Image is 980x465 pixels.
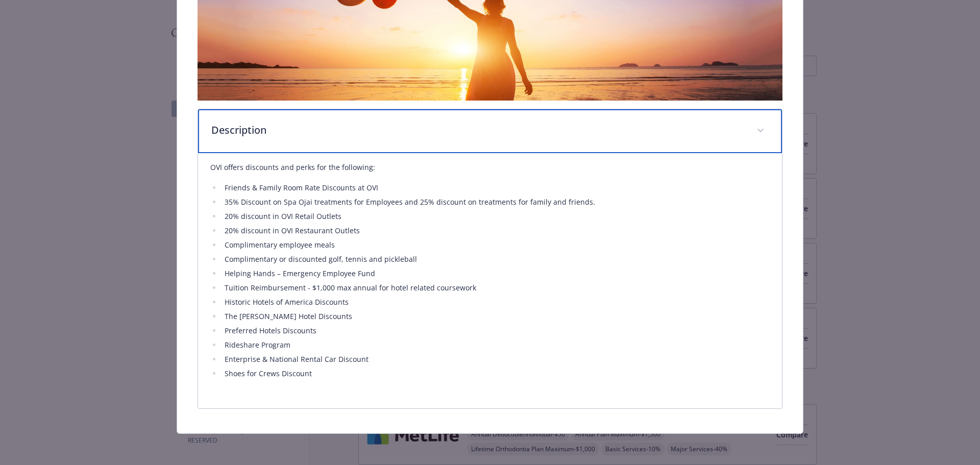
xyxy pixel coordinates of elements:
[198,109,782,153] div: Description
[222,210,770,223] li: 20% discount in OVI Retail Outlets
[222,296,770,308] li: Historic Hotels of America Discounts
[222,282,770,294] li: Tuition Reimbursement - $1,000 max annual for hotel related coursework
[222,239,770,251] li: Complimentary employee meals
[211,123,745,138] p: Description
[222,339,770,351] li: Rideshare Program
[222,225,770,237] li: 20% discount in OVI Restaurant Outlets
[222,368,770,380] li: Shoes for Crews Discount
[222,325,770,337] li: Preferred Hotels Discounts
[222,182,770,194] li: Friends & Family Room Rate Discounts at OVI
[222,253,770,265] li: Complimentary or discounted golf, tennis and pickleball
[222,196,770,208] li: 35% Discount on Spa Ojai treatments for Employees and 25% discount on treatments for family and f...
[210,161,770,174] p: OVI offers discounts and perks for the following:
[198,153,782,408] div: Description
[222,267,770,280] li: Helping Hands – Emergency Employee Fund
[222,353,770,365] li: Enterprise & National Rental Car Discount
[222,310,770,323] li: The [PERSON_NAME] Hotel Discounts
